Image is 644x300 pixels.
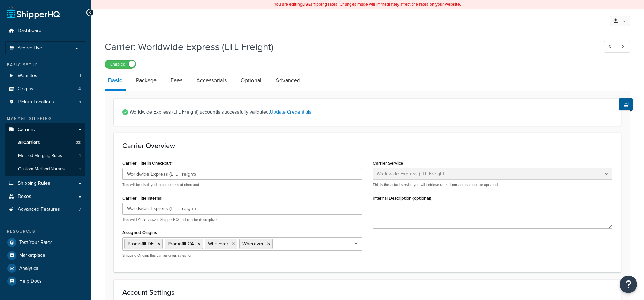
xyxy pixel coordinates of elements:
[620,276,637,293] button: Open Resource Center
[5,149,85,162] li: Method Merging Rules
[18,194,31,200] span: Boxes
[5,123,85,136] a: Carriers
[17,45,42,51] span: Scope: Live
[79,166,81,172] span: 1
[193,72,230,89] a: Accessorials
[18,127,35,133] span: Carriers
[122,230,157,235] label: Assigned Origins
[128,240,154,247] span: Promofill DE
[5,163,85,176] li: Custom Method Names
[18,153,62,159] span: Method Merging Rules
[5,177,85,190] a: Shipping Rules
[122,161,173,166] label: Carrier Title in Checkout
[167,72,186,89] a: Fees
[122,289,612,296] h3: Account Settings
[18,166,65,172] span: Custom Method Names
[5,83,85,95] a: Origins4
[168,240,194,247] span: Promofill CA
[19,266,38,271] span: Analytics
[79,207,81,213] span: 7
[5,116,85,122] div: Manage Shipping
[373,182,613,187] p: This is the actual service you will retrieve rates from and can not be updated
[302,1,311,7] b: LIVE
[237,72,265,89] a: Optional
[604,41,618,53] a: Previous Record
[105,72,126,91] a: Basic
[619,98,633,110] button: Show Help Docs
[5,62,85,68] div: Basic Setup
[5,96,85,109] a: Pickup Locations1
[5,123,85,176] li: Carriers
[122,253,362,258] p: Shipping Origins this carrier gives rates for
[105,60,136,68] label: Enabled
[19,278,42,284] span: Help Docs
[270,108,311,116] a: Update Credentials
[78,86,81,92] span: 4
[373,195,431,201] label: Internal Description (optional)
[19,253,45,259] span: Marketplace
[5,83,85,95] li: Origins
[18,73,37,79] span: Websites
[18,180,50,186] span: Shipping Rules
[79,73,81,79] span: 1
[105,40,591,54] h1: Carrier: Worldwide Express (LTL Freight)
[5,236,85,249] a: Test Your Rates
[272,72,304,89] a: Advanced
[5,96,85,109] li: Pickup Locations
[76,140,81,146] span: 23
[19,240,53,246] span: Test Your Rates
[18,28,41,34] span: Dashboard
[18,140,40,146] span: All Carriers
[5,163,85,176] a: Custom Method Names1
[617,41,630,53] a: Next Record
[208,240,228,247] span: Whatever
[18,99,54,105] span: Pickup Locations
[5,249,85,262] a: Marketplace
[5,262,85,275] a: Analytics
[18,207,60,213] span: Advanced Features
[122,182,362,187] p: This will be displayed to customers at checkout
[242,240,264,247] span: Wherever
[122,142,612,149] h3: Carrier Overview
[5,136,85,149] a: AllCarriers23
[5,229,85,234] div: Resources
[5,69,85,82] li: Websites
[5,149,85,162] a: Method Merging Rules1
[132,72,160,89] a: Package
[5,203,85,216] a: Advanced Features7
[5,190,85,203] a: Boxes
[5,275,85,287] a: Help Docs
[122,217,362,222] p: This will ONLY show in ShipperHQ and can be descriptive
[79,153,81,159] span: 1
[5,203,85,216] li: Advanced Features
[130,107,612,117] span: Worldwide Express (LTL Freight) account is successfully validated.
[122,195,162,201] label: Carrier Title Internal
[5,24,85,37] a: Dashboard
[79,99,81,105] span: 1
[18,86,33,92] span: Origins
[373,161,403,166] label: Carrier Service
[5,69,85,82] a: Websites1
